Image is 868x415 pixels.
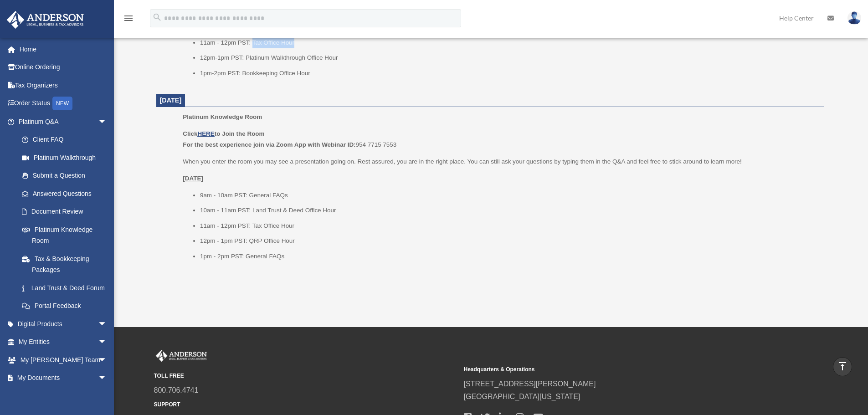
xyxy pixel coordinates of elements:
[98,351,116,369] span: arrow_drop_down
[183,113,262,120] span: Platinum Knowledge Room
[6,113,121,131] a: Platinum Q&Aarrow_drop_down
[6,76,121,94] a: Tax Organizers
[98,113,116,131] span: arrow_drop_down
[152,12,162,22] i: search
[183,130,264,137] b: Click to Join the Room
[98,369,116,388] span: arrow_drop_down
[6,40,121,58] a: Home
[52,97,72,110] div: NEW
[13,203,121,221] a: Document Review
[200,236,817,246] li: 12pm - 1pm PST: QRP Office Hour
[6,315,121,333] a: Digital Productsarrow_drop_down
[200,37,817,48] li: 11am - 12pm PST: Tax Office Hour
[154,371,457,381] small: TOLL FREE
[13,184,121,203] a: Answered Questions
[154,350,209,362] img: Anderson Advisors Platinum Portal
[13,220,116,250] a: Platinum Knowledge Room
[200,251,817,262] li: 1pm - 2pm PST: General FAQs
[13,250,121,279] a: Tax & Bookkeeping Packages
[6,351,121,369] a: My [PERSON_NAME] Teamarrow_drop_down
[200,205,817,216] li: 10am - 11am PST: Land Trust & Deed Office Hour
[6,94,121,113] a: Order StatusNEW
[98,315,116,333] span: arrow_drop_down
[123,13,134,24] i: menu
[464,365,767,374] small: Headquarters & Operations
[13,297,121,315] a: Portal Feedback
[4,11,87,29] img: Anderson Advisors Platinum Portal
[183,128,817,150] p: 954 7715 7553
[200,68,817,79] li: 1pm-2pm PST: Bookkeeping Office Hour
[200,220,817,231] li: 11am - 12pm PST: Tax Office Hour
[464,393,580,400] a: [GEOGRAPHIC_DATA][US_STATE]
[200,190,817,201] li: 9am - 10am PST: General FAQs
[13,149,121,167] a: Platinum Walkthrough
[6,369,121,387] a: My Documentsarrow_drop_down
[13,131,121,149] a: Client FAQ
[154,386,199,394] a: 800.706.4741
[6,58,121,77] a: Online Ordering
[183,156,817,167] p: When you enter the room you may see a presentation going on. Rest assured, you are in the right p...
[13,279,121,297] a: Land Trust & Deed Forum
[123,16,134,24] a: menu
[837,361,848,372] i: vertical_align_top
[847,11,861,25] img: User Pic
[13,167,121,185] a: Submit a Question
[833,357,852,376] a: vertical_align_top
[183,175,203,182] u: [DATE]
[183,141,355,148] b: For the best experience join via Zoom App with Webinar ID:
[160,97,182,104] span: [DATE]
[98,333,116,352] span: arrow_drop_down
[154,400,457,410] small: SUPPORT
[197,130,214,137] a: HERE
[6,333,121,351] a: My Entitiesarrow_drop_down
[200,52,817,63] li: 12pm-1pm PST: Platinum Walkthrough Office Hour
[464,380,596,388] a: [STREET_ADDRESS][PERSON_NAME]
